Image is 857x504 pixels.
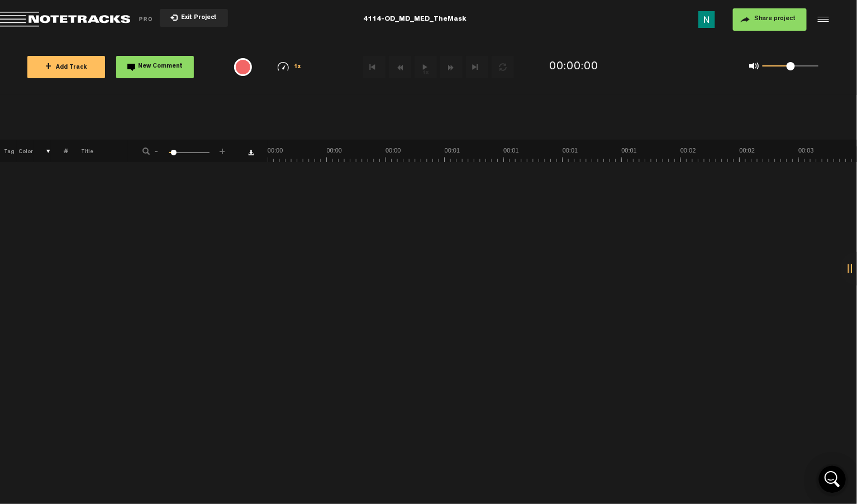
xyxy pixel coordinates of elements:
button: Loop [492,56,514,78]
div: Open Intercom Messenger [819,466,846,493]
span: Exit Project [178,15,217,21]
span: + [218,146,227,153]
button: +Add Track [27,56,105,78]
button: 1x [415,56,437,78]
button: Rewind [389,56,411,78]
span: + [45,63,51,72]
span: Share project [754,16,796,22]
span: Add Track [45,65,87,71]
span: 1x [294,64,302,70]
th: Color [17,140,34,162]
th: Title [68,140,128,162]
img: ACg8ocLu3IjZ0q4g3Sv-67rBggf13R-7caSq40_txJsJBEcwv2RmFg=s96-c [698,11,715,28]
button: New Comment [116,56,194,78]
button: Go to beginning [363,56,385,78]
th: # [51,140,68,162]
button: Go to end [466,56,488,78]
a: Download comments [248,150,254,155]
button: Fast Forward [440,56,463,78]
div: 00:00:00 [550,59,599,75]
span: New Comment [139,64,183,70]
img: speedometer.svg [278,62,289,71]
button: Share project [733,8,807,31]
div: {{ tooltip_message }} [234,58,252,76]
div: 1x [263,62,316,72]
button: Exit Project [160,9,228,27]
span: - [152,146,161,153]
